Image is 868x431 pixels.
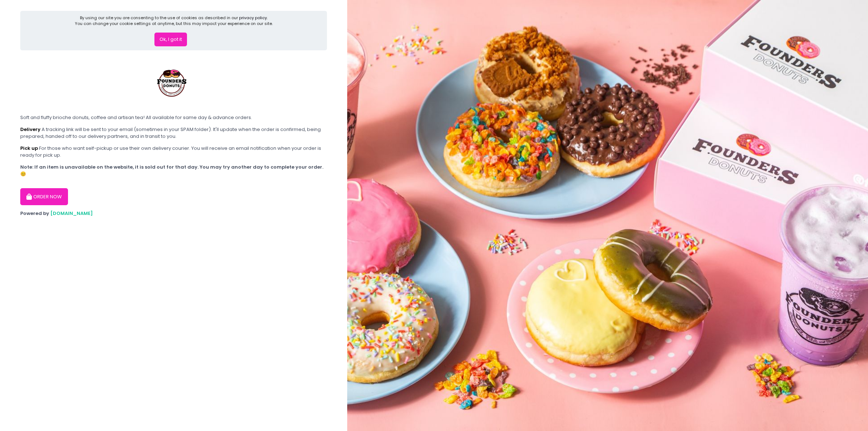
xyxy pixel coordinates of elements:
[20,114,327,121] div: Soft and fluffy brioche donuts, coffee and artisan tea! All available for same day & advance orders.
[20,210,327,217] div: Powered by
[20,145,38,152] b: Pick up
[20,145,327,159] div: For those who want self-pickup or use their own delivery courier. You will receive an email notif...
[239,15,268,21] a: privacy policy.
[20,188,68,206] button: ORDER NOW
[145,55,200,109] img: Founders Donuts
[20,126,41,133] b: Delivery
[50,210,93,217] a: [DOMAIN_NAME]
[20,164,327,178] div: Note: If an item is unavailable on the website, it is sold out for that day. You may try another ...
[75,15,273,27] div: By using our site you are consenting to the use of cookies as described in our You can change you...
[20,126,327,140] div: A tracking link will be sent to your email (sometimes in your SPAM folder). It'll update when the...
[154,33,187,46] button: Ok, I got it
